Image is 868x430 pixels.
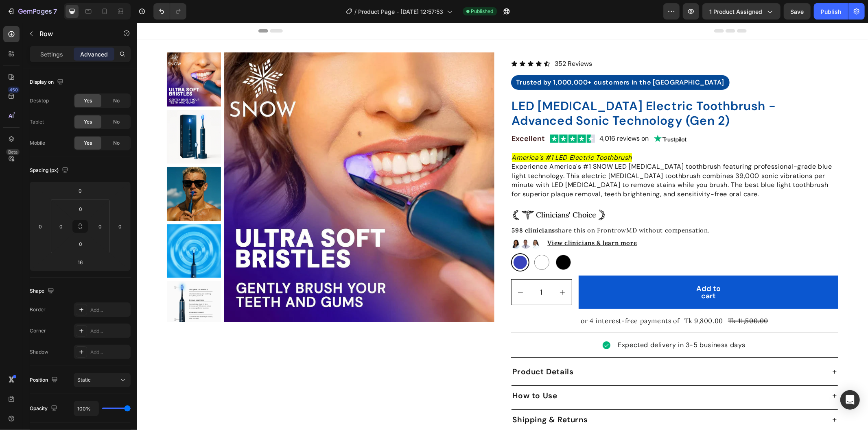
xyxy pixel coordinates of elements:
[30,118,44,126] div: Tablet
[30,306,46,313] div: Border
[30,375,59,386] div: Position
[376,344,437,354] strong: Product Details
[840,390,860,410] div: Open Intercom Messenger
[814,3,848,20] button: Publish
[30,165,70,176] div: Spacing (px)
[8,87,20,93] div: 450
[84,97,92,104] span: Yes
[30,403,59,414] div: Opacity
[375,130,495,139] i: America's #1 LED Electric Toothbrush
[590,293,632,303] div: Tk 11,500.00
[481,318,608,326] span: Expected delivery in 3-5 business days
[517,112,549,120] img: gempages_586095209234826075-a4a550d1-60d6-4a58-be28-faef66e7c40b.png
[442,253,702,286] button: Add to cart
[374,185,398,200] img: gempages_586095209234826075-dbd26ac3-f636-48ca-b263-c47c6d6dd29d.png
[463,113,512,119] p: 4,016 reviews on
[355,7,357,16] span: /
[375,111,408,121] a: Excellent
[702,3,781,20] button: 1 product assigned
[113,118,120,126] span: No
[77,377,91,383] span: Static
[6,149,20,155] div: Beta
[3,3,61,20] button: 7
[374,257,393,282] button: decrement
[30,348,48,356] div: Shadow
[40,50,63,59] p: Settings
[374,216,384,226] img: gempages_586095209234826075-d747fa4d-566d-4091-a120-5c7a391563b3.png
[394,216,403,226] img: gempages_586095209234826075-e6fe1580-24a5-462f-9889-34b98da1de86.png
[113,139,120,147] span: No
[374,75,702,106] h2: LED [MEDICAL_DATA] Electric Toothbrush - Advanced Sonic Technology (Gen 2)
[460,185,470,200] img: gempages_586095209234826075-9453b1b3-35d4-4271-a6e0-52dc9fca038c.png
[30,139,45,147] div: Mobile
[90,328,129,335] div: Add...
[39,29,109,39] p: Row
[84,139,92,147] span: Yes
[376,368,420,378] strong: How to Use
[821,7,841,16] div: Publish
[359,7,444,16] span: Product Page - [DATE] 12:57:53
[379,56,588,63] p: Trusted by 1,000,000+ customers in the [GEOGRAPHIC_DATA]
[114,220,126,232] input: 0
[90,349,129,356] div: Add...
[80,50,108,59] p: Advanced
[375,204,418,211] strong: 598 clinicians
[30,97,49,104] div: Desktop
[113,97,120,104] span: No
[416,257,435,282] button: increment
[399,189,459,196] p: Clinicians' Choice
[90,306,129,314] div: Add...
[413,112,458,120] img: gempages_586095209234826075-bf244f8c-f8d6-41d1-be56-e80e2cd862b9.png
[551,262,592,277] div: Add to cart
[30,327,46,334] div: Corner
[384,216,394,226] img: gempages_586095209234826075-57410b12-1095-48e0-8d32-49ac3ff27ab6.png
[72,185,88,197] input: 0
[709,7,762,16] span: 1 product assigned
[784,3,811,20] button: Save
[72,238,89,250] input: 0px
[466,319,473,326] img: gempages_586095209234826075-657664b4-f0eb-4f9b-93ad-6d6375bf4ecb.png
[444,293,542,302] p: or 4 interest-free payments of
[72,256,88,268] input: l
[418,37,455,46] p: 352 Reviews
[375,139,701,176] p: Experience America's #1 SNOW LED [MEDICAL_DATA] toothbrush featuring professional-grade blue ligh...
[34,220,46,232] input: 0
[393,257,416,282] input: quantity
[55,220,67,232] input: 0px
[53,7,57,16] p: 7
[72,203,89,215] input: 0px
[153,3,186,20] div: Undo/Redo
[471,8,494,15] span: Published
[94,220,106,232] input: 0px
[376,392,451,402] strong: Shipping & Returns
[375,204,701,211] p: share this on FrontrowMD without compensation.
[30,286,56,297] div: Shape
[137,23,868,430] iframe: Design area
[546,293,587,303] div: Tk 9,800.00
[30,77,65,88] div: Display on
[791,8,804,15] span: Save
[74,373,131,387] button: Static
[84,118,92,126] span: Yes
[411,216,500,224] u: View clinicians & learn more
[74,401,98,416] input: Auto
